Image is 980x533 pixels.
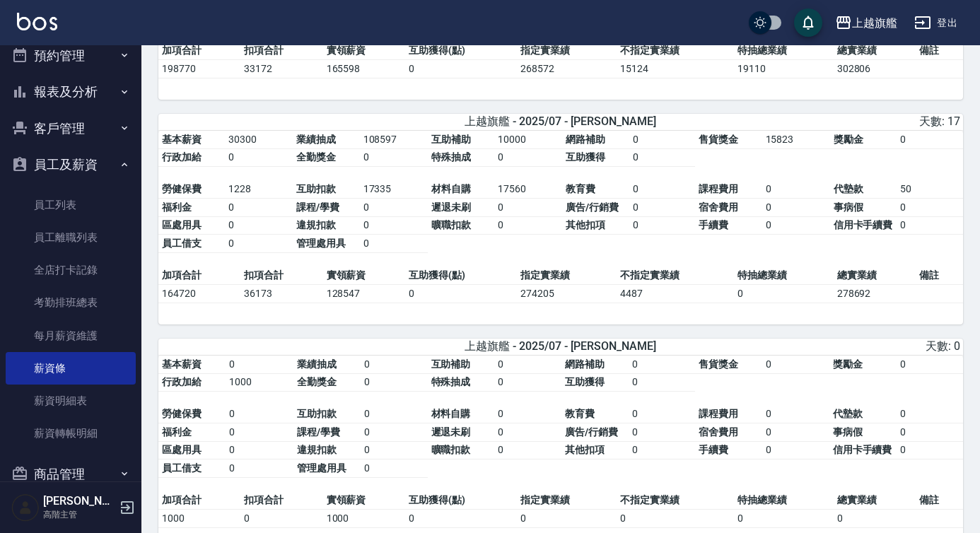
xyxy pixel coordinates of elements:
[162,238,202,249] span: 員工借支
[629,199,696,217] td: 0
[240,491,322,510] td: 扣項合計
[699,201,738,213] span: 宿舍費用
[566,219,605,230] span: 其他扣項
[162,219,202,230] span: 區處用具
[834,284,916,303] td: 278692
[494,373,561,392] td: 0
[494,423,561,442] td: 0
[296,151,336,163] span: 全勤獎金
[762,216,830,235] td: 0
[323,284,405,303] td: 128547
[162,408,202,419] span: 勞健保費
[617,284,734,303] td: 4487
[360,180,428,199] td: 17335
[226,356,293,374] td: 0
[162,183,202,194] span: 勞健保費
[6,352,136,385] a: 薪資條
[162,444,202,455] span: 區處用具
[297,444,337,455] span: 違規扣款
[162,134,202,145] span: 基本薪資
[699,358,738,370] span: 售貨獎金
[916,266,963,285] td: 備註
[6,146,136,183] button: 員工及薪資
[11,493,40,522] img: Person
[226,423,293,442] td: 0
[762,180,830,199] td: 0
[296,134,336,145] span: 業績抽成
[699,183,738,194] span: 課程費用
[226,405,293,423] td: 0
[897,405,963,423] td: 0
[296,238,346,249] span: 管理處用具
[405,509,517,527] td: 0
[6,385,136,417] a: 薪資明細表
[897,180,963,199] td: 50
[162,376,202,387] span: 行政加給
[617,509,734,527] td: 0
[6,456,136,493] button: 商品管理
[158,42,240,60] td: 加項合計
[833,358,863,370] span: 獎勵金
[897,423,963,442] td: 0
[297,376,337,387] span: 全勤獎金
[494,131,562,149] td: 10000
[734,266,834,285] td: 特抽總業績
[566,134,605,145] span: 網路補助
[629,356,695,374] td: 0
[360,148,428,167] td: 0
[6,37,136,74] button: 預約管理
[240,59,322,78] td: 33172
[699,408,738,419] span: 課程費用
[360,216,428,235] td: 0
[323,509,405,527] td: 1000
[158,59,240,78] td: 198770
[162,201,192,213] span: 福利金
[629,373,695,392] td: 0
[734,42,834,60] td: 特抽總業績
[431,183,471,194] span: 材料自購
[158,509,240,527] td: 1000
[699,134,738,145] span: 售貨獎金
[829,8,903,37] button: 上越旗艦
[566,151,605,163] span: 互助獲得
[361,459,427,478] td: 0
[565,408,595,419] span: 教育費
[360,131,428,149] td: 108597
[699,444,728,455] span: 手續費
[297,462,346,474] span: 管理處用具
[431,444,471,455] span: 曠職扣款
[6,254,136,286] a: 全店打卡記錄
[517,509,617,527] td: 0
[629,405,695,423] td: 0
[296,219,336,230] span: 違規扣款
[617,491,734,510] td: 不指定實業績
[465,115,656,129] span: 上越旗艦 - 2025/07 - [PERSON_NAME]
[296,201,339,213] span: 課程/學費
[297,358,337,370] span: 業績抽成
[494,148,562,167] td: 0
[405,42,517,60] td: 互助獲得(點)
[494,216,562,235] td: 0
[517,42,617,60] td: 指定實業績
[323,266,405,285] td: 實領薪資
[833,444,892,455] span: 信用卡手續費
[405,491,517,510] td: 互助獲得(點)
[834,219,893,230] span: 信用卡手續費
[565,426,618,438] span: 廣告/行銷費
[833,426,863,438] span: 事病假
[834,266,916,285] td: 總實業績
[6,417,136,450] a: 薪資轉帳明細
[897,216,963,235] td: 0
[494,199,562,217] td: 0
[734,491,834,510] td: 特抽總業績
[6,286,136,319] a: 考勤排班總表
[465,339,656,354] span: 上越旗艦 - 2025/07 - [PERSON_NAME]
[361,423,427,442] td: 0
[296,183,336,194] span: 互助扣款
[226,441,293,459] td: 0
[699,219,728,230] span: 手續費
[6,221,136,254] a: 員工離職列表
[226,373,293,392] td: 1000
[617,266,734,285] td: 不指定實業績
[909,10,963,36] button: 登出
